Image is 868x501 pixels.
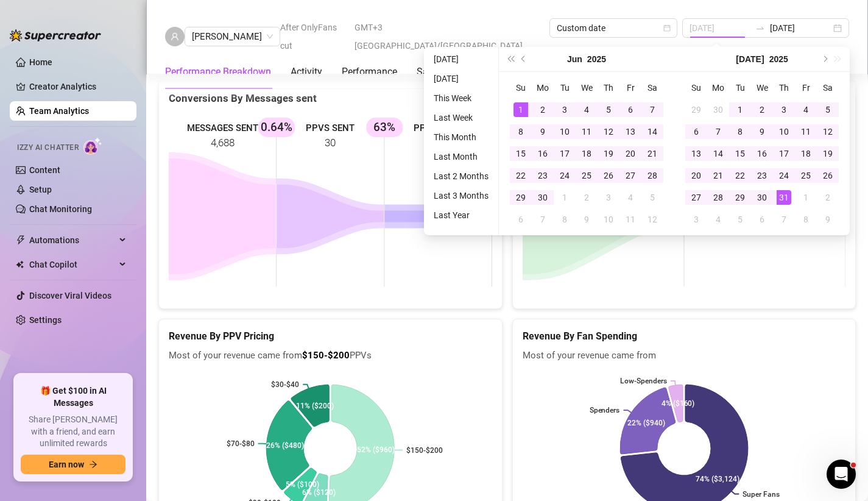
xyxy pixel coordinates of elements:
[557,168,572,183] div: 24
[169,329,492,344] h5: Revenue By PPV Pricing
[429,169,493,183] li: Last 2 Months
[227,439,255,448] text: $70-$80
[777,146,791,161] div: 17
[707,121,729,143] td: 2025-07-07
[711,146,725,161] div: 14
[532,77,554,99] th: Mo
[623,212,638,227] div: 11
[21,455,125,474] button: Earn nowarrow-right
[342,65,397,79] div: Performance
[589,406,619,414] text: Spenders
[535,168,550,183] div: 23
[641,121,663,143] td: 2025-06-14
[733,102,747,117] div: 1
[729,77,751,99] th: Tu
[523,349,846,363] span: Most of your revenue came from
[736,47,764,71] button: Choose a month
[29,185,52,194] a: Setup
[576,77,598,99] th: We
[29,315,62,325] a: Settings
[598,165,619,187] td: 2025-06-26
[773,143,795,165] td: 2025-07-17
[623,146,638,161] div: 20
[773,77,795,99] th: Th
[601,124,616,139] div: 12
[777,190,791,205] div: 31
[685,77,707,99] th: Su
[817,208,839,230] td: 2025-08-09
[535,124,550,139] div: 9
[645,190,660,205] div: 5
[29,230,116,250] span: Automations
[755,168,769,183] div: 23
[755,102,769,117] div: 2
[535,212,550,227] div: 7
[513,124,528,139] div: 8
[513,146,528,161] div: 15
[685,187,707,208] td: 2025-07-27
[554,208,576,230] td: 2025-07-08
[532,121,554,143] td: 2025-06-09
[554,121,576,143] td: 2025-06-10
[601,190,616,205] div: 3
[601,212,616,227] div: 10
[620,377,667,385] text: Low-Spenders
[820,102,835,117] div: 5
[729,165,751,187] td: 2025-07-22
[579,190,594,205] div: 2
[576,208,598,230] td: 2025-07-09
[513,190,528,205] div: 29
[554,165,576,187] td: 2025-06-24
[711,212,725,227] div: 4
[510,99,532,121] td: 2025-06-01
[619,143,641,165] td: 2025-06-20
[429,208,493,222] li: Last Year
[751,208,773,230] td: 2025-08-06
[751,99,773,121] td: 2025-07-02
[532,99,554,121] td: 2025-06-02
[729,99,751,121] td: 2025-07-01
[29,57,52,67] a: Home
[795,99,817,121] td: 2025-07-04
[523,329,846,344] h5: Revenue By Fan Spending
[685,208,707,230] td: 2025-08-03
[29,204,92,214] a: Chat Monitoring
[16,260,24,269] img: Chat Copilot
[557,19,670,37] span: Custom date
[711,102,725,117] div: 30
[513,212,528,227] div: 6
[619,208,641,230] td: 2025-07-11
[729,187,751,208] td: 2025-07-29
[576,143,598,165] td: 2025-06-18
[777,212,791,227] div: 7
[743,490,780,499] text: Super Fans
[799,124,813,139] div: 11
[773,121,795,143] td: 2025-07-10
[773,187,795,208] td: 2025-07-31
[579,212,594,227] div: 9
[429,71,493,86] li: [DATE]
[751,121,773,143] td: 2025-07-09
[795,77,817,99] th: Fr
[576,99,598,121] td: 2025-06-04
[619,165,641,187] td: 2025-06-27
[820,212,835,227] div: 9
[773,208,795,230] td: 2025-08-07
[510,143,532,165] td: 2025-06-15
[689,168,704,183] div: 20
[755,23,765,33] span: to
[619,99,641,121] td: 2025-06-06
[619,187,641,208] td: 2025-07-04
[711,124,725,139] div: 7
[641,99,663,121] td: 2025-06-07
[532,165,554,187] td: 2025-06-23
[729,143,751,165] td: 2025-07-15
[685,99,707,121] td: 2025-06-29
[17,142,79,154] span: Izzy AI Chatter
[641,187,663,208] td: 2025-07-05
[817,77,839,99] th: Sa
[820,190,835,205] div: 2
[554,77,576,99] th: Tu
[598,208,619,230] td: 2025-07-10
[165,65,271,79] div: Performance Breakdown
